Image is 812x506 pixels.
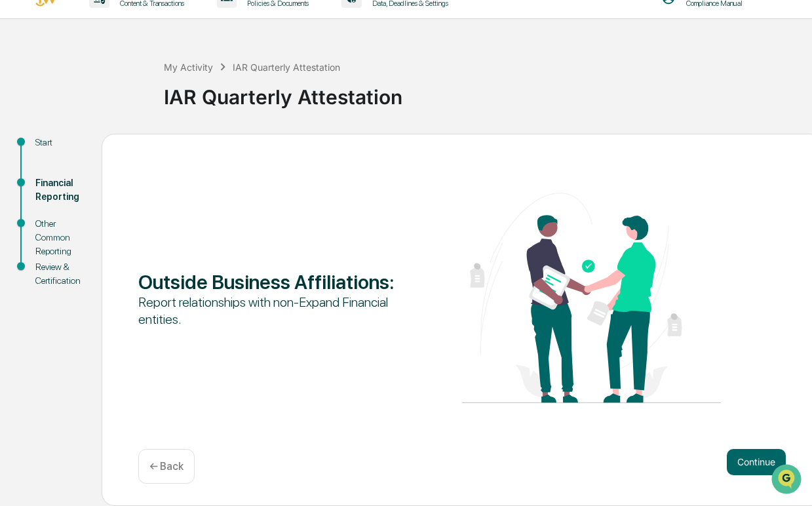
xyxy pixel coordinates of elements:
span: Attestations [108,165,163,178]
div: My Activity [164,62,213,73]
div: We're available if you need us! [45,113,166,124]
iframe: Open customer support [770,463,805,498]
div: IAR Quarterly Attestation [164,75,805,109]
div: Start [35,136,81,149]
div: Financial Reporting [35,176,81,204]
p: ← Back [149,460,184,473]
button: Start new chat [223,104,239,120]
div: 🖐️ [13,166,24,177]
a: Powered byPylon [92,222,159,232]
a: 🖐️Preclearance [8,160,90,184]
div: 🗄️ [95,166,106,177]
div: IAR Quarterly Attestation [233,62,340,73]
button: Continue [727,449,786,475]
a: 🔎Data Lookup [8,185,88,208]
a: 🗄️Attestations [90,160,168,184]
div: Outside Business Affiliations : [138,270,397,294]
div: Other Common Reporting [35,217,81,258]
img: Outside Business Affiliations [462,193,721,403]
span: Data Lookup [26,190,83,203]
div: 🔎 [13,191,24,202]
img: 1746055101610-c473b297-6a78-478c-a979-82029cc54cd1 [13,100,37,124]
div: Start new chat [45,100,215,113]
span: Pylon [130,222,159,232]
div: Review & Certification [35,260,81,288]
div: Report relationships with non-Expand Financial entities. [138,294,397,328]
p: How can we help? [13,28,239,49]
span: Preclearance [26,165,85,178]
